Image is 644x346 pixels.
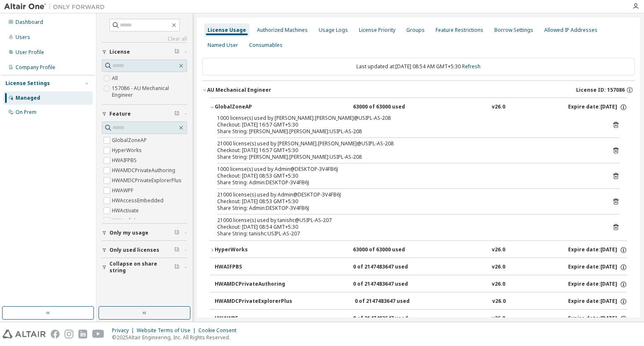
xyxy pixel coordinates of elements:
div: GlobalZoneAP [215,103,290,111]
div: AU Mechanical Engineer [207,87,271,93]
div: 0 of 2147483647 used [353,281,428,288]
div: Share String: [PERSON_NAME].[PERSON_NAME]:USIPL-AS-208 [217,128,600,135]
img: Altair One [4,3,109,11]
div: Expire date: [DATE] [568,298,627,305]
div: Feature Restrictions [436,27,483,34]
div: Usage Logs [319,27,348,34]
div: 21000 license(s) used by Admin@DESKTOP-3V4FB6J [217,191,600,198]
div: Allowed IP Addresses [544,27,597,34]
div: Expire date: [DATE] [568,263,627,271]
span: Clear filter [174,264,179,271]
div: License Settings [5,80,50,87]
button: Collapse on share string [102,258,187,276]
button: Only used licenses [102,241,187,259]
div: v26.0 [492,263,505,271]
div: Groups [406,27,425,34]
div: 0 of 2147483647 used [353,315,428,323]
span: Feature [109,111,131,117]
a: Clear all [102,36,187,42]
div: Checkout: [DATE] 16:57 GMT+5:30 [217,147,600,154]
div: HWAIFPBS [215,263,290,271]
button: AU Mechanical EngineerLicense ID: 157086 [202,81,635,99]
div: Share String: Admin:DESKTOP-3V4FB6J [217,205,600,212]
span: Only used licenses [109,247,159,253]
span: Clear filter [174,49,179,55]
div: v26.0 [492,298,506,305]
div: Expire date: [DATE] [568,315,627,323]
div: Users [16,34,30,41]
button: Feature [102,105,187,123]
button: HWAIFPBS0 of 2147483647 usedv26.0Expire date:[DATE] [215,258,627,276]
div: License Priority [359,27,395,34]
div: v26.0 [492,103,505,111]
div: HWAWPF [215,315,290,323]
div: v26.0 [492,315,505,323]
div: v26.0 [492,281,505,288]
label: HWAMDCPrivateExplorerPlus [112,176,183,186]
div: Authorized Machines [257,27,308,34]
button: HWAWPF0 of 2147483647 usedv26.0Expire date:[DATE] [215,310,627,328]
div: Checkout: [DATE] 16:57 GMT+5:30 [217,121,600,128]
div: v26.0 [492,246,505,254]
button: License [102,43,187,61]
div: HWAMDCPrivateExplorerPlus [215,298,292,305]
button: HWAMDCPrivateAuthoring0 of 2147483647 usedv26.0Expire date:[DATE] [215,275,627,294]
span: Clear filter [174,247,179,253]
div: License Usage [208,27,246,34]
div: Named User [208,42,238,49]
img: linkedin.svg [78,330,87,338]
div: 0 of 2147483647 used [353,263,428,271]
div: Company Profile [16,64,55,71]
div: Borrow Settings [494,27,533,34]
img: altair_logo.svg [3,330,46,338]
div: Share String: [PERSON_NAME].[PERSON_NAME]:USIPL-AS-208 [217,154,600,160]
div: Checkout: [DATE] 08:54 GMT+5:30 [217,224,600,230]
button: HWAMDCPrivateExplorerPlus0 of 2147483647 usedv26.0Expire date:[DATE] [215,292,627,311]
button: HyperWorks63000 of 63000 usedv26.0Expire date:[DATE] [210,241,627,259]
p: © 2025 Altair Engineering, Inc. All Rights Reserved. [112,334,241,341]
div: Expire date: [DATE] [568,281,627,288]
img: facebook.svg [51,330,60,338]
label: All [112,73,119,83]
label: HWAWPF [112,186,135,196]
label: GlobalZoneAP [112,135,148,145]
button: GlobalZoneAP63000 of 63000 usedv26.0Expire date:[DATE] [210,98,627,116]
div: Managed [16,95,40,101]
div: On Prem [16,109,36,116]
div: Share String: Admin:DESKTOP-3V4FB6J [217,179,600,186]
div: 1000 license(s) used by Admin@DESKTOP-3V4FB6J [217,166,600,173]
div: Cookie Consent [198,327,241,334]
label: HWActivate [112,206,140,216]
span: Clear filter [174,230,179,236]
div: 1000 license(s) used by [PERSON_NAME].[PERSON_NAME]@USIPL-AS-208 [217,115,600,121]
div: User Profile [16,49,44,56]
div: Website Terms of Use [137,327,198,334]
label: HWAMDCPrivateAuthoring [112,165,177,176]
a: Refresh [462,63,480,70]
div: Last updated at: [DATE] 08:54 AM GMT+5:30 [202,58,635,75]
span: Collapse on share string [109,261,174,274]
span: License ID: 157086 [576,87,625,93]
div: Consumables [249,42,283,49]
div: Expire date: [DATE] [568,246,627,254]
label: HWAccessEmbedded [112,196,165,206]
div: Checkout: [DATE] 08:53 GMT+5:30 [217,198,600,205]
div: 21000 license(s) used by [PERSON_NAME].[PERSON_NAME]@USIPL-AS-208 [217,140,600,147]
div: Share String: tanishc:USIPL-AS-207 [217,230,600,237]
button: Only my usage [102,224,187,242]
span: Clear filter [174,111,179,117]
label: 157086 - AU Mechanical Engineer [112,83,187,100]
div: Dashboard [16,19,43,26]
img: instagram.svg [65,330,73,338]
div: 0 of 2147483647 used [355,298,430,305]
div: HWAMDCPrivateAuthoring [215,281,290,288]
div: HyperWorks [215,246,290,254]
label: HWAIFPBS [112,155,138,165]
div: Expire date: [DATE] [568,103,627,111]
div: 63000 of 63000 used [353,103,428,111]
div: Privacy [112,327,137,334]
div: 21000 license(s) used by tanishc@USIPL-AS-207 [217,217,600,224]
span: License [109,49,130,55]
label: HWAcufwh [112,216,139,226]
label: HyperWorks [112,145,143,155]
